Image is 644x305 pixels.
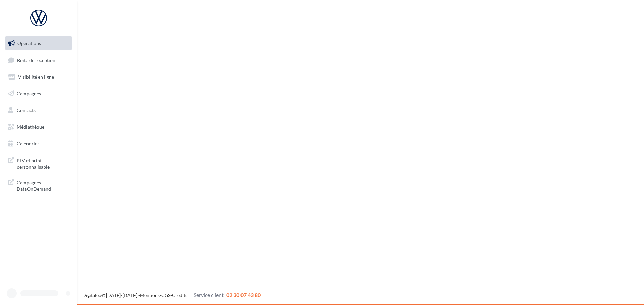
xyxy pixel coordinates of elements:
span: PLV et print personnalisable [17,156,69,170]
span: 02 30 07 43 80 [226,292,261,298]
span: Boîte de réception [17,57,55,63]
a: Visibilité en ligne [4,70,73,84]
a: Digitaleo [82,292,101,298]
a: Opérations [4,36,73,50]
a: Médiathèque [4,120,73,134]
span: Visibilité en ligne [18,74,54,80]
a: Contacts [4,103,73,118]
span: Campagnes [17,91,41,96]
span: Service client [194,292,224,298]
a: CGS [161,292,170,298]
a: Calendrier [4,137,73,151]
a: Boîte de réception [4,53,73,67]
span: Médiathèque [17,124,44,130]
span: Opérations [17,40,41,46]
a: Campagnes [4,87,73,101]
a: Mentions [140,292,160,298]
a: Crédits [172,292,187,298]
a: PLV et print personnalisable [4,153,73,173]
a: Campagnes DataOnDemand [4,175,73,195]
span: Campagnes DataOnDemand [17,178,69,193]
span: © [DATE]-[DATE] - - - [82,292,261,298]
span: Contacts [17,107,36,113]
span: Calendrier [17,141,39,146]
